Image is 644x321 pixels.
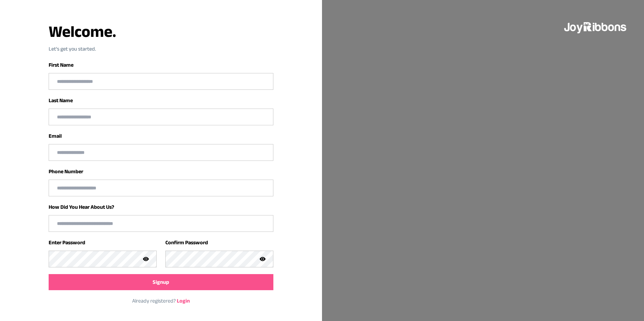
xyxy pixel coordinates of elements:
label: Enter Password [49,240,85,245]
label: Confirm Password [165,240,208,245]
h3: Welcome. [49,23,273,40]
span: Signup [153,278,169,286]
p: Let‘s get you started. [49,45,273,53]
label: Email [49,133,62,139]
label: How Did You Hear About Us? [49,204,114,210]
label: Phone Number [49,169,83,174]
label: First Name [49,62,73,68]
img: joyribbons [563,16,628,38]
a: Login [177,298,190,304]
p: Already registered? [49,297,273,305]
label: Last Name [49,98,73,103]
button: Signup [49,274,273,290]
